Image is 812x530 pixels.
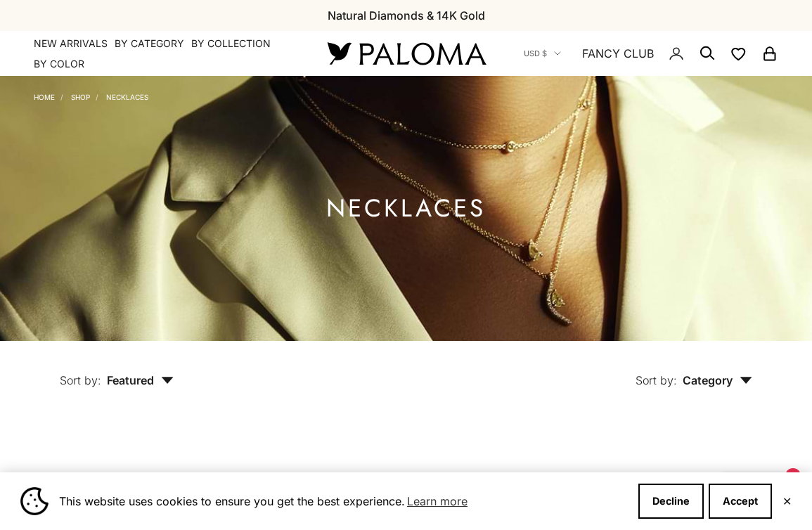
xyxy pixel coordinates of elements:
[405,491,470,512] a: Learn more
[636,373,677,387] span: Sort by:
[106,93,148,101] a: Necklaces
[107,373,174,387] span: Featured
[582,44,654,63] a: FANCY CLUB
[34,57,84,71] summary: By Color
[71,93,90,101] a: Shop
[115,37,184,51] summary: By Category
[191,37,271,51] summary: By Collection
[60,373,101,387] span: Sort by:
[709,484,772,519] button: Accept
[20,487,49,515] img: Cookie banner
[34,93,55,101] a: Home
[638,484,704,519] button: Decline
[59,491,627,512] span: This website uses cookies to ensure you get the best experience.
[524,31,778,76] nav: Secondary navigation
[326,200,486,217] h1: Necklaces
[27,341,206,400] button: Sort by: Featured
[34,37,294,71] nav: Primary navigation
[603,341,785,400] button: Sort by: Category
[683,373,752,387] span: Category
[524,47,561,60] button: USD $
[34,90,148,101] nav: Breadcrumb
[524,47,547,60] span: USD $
[328,6,485,25] p: Natural Diamonds & 14K Gold
[782,497,792,505] button: Close
[34,37,108,51] a: NEW ARRIVALS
